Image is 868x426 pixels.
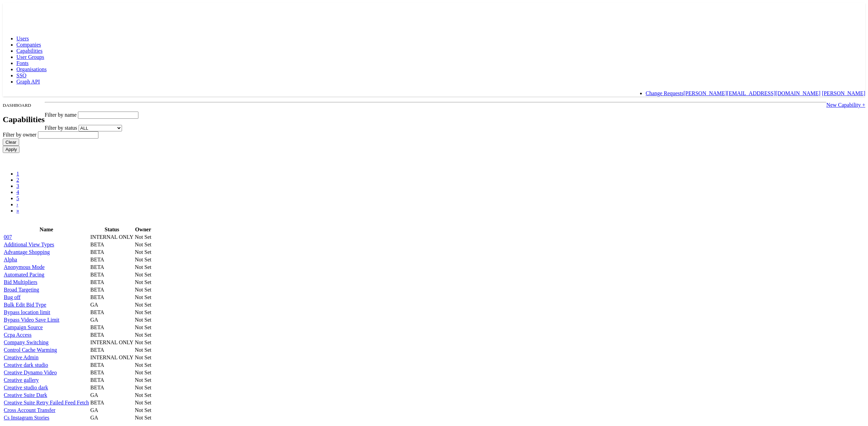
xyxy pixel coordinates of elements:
a: Campaign Source [4,324,43,330]
td: Not Set [135,332,152,338]
td: Not Set [135,317,152,323]
span: BETA [90,362,104,368]
span: BETA [90,287,104,293]
td: Not Set [135,264,152,271]
a: 007 [4,234,12,240]
td: Not Set [135,279,152,286]
span: BETA [90,385,104,390]
td: Not Set [135,286,152,293]
th: Status [90,226,134,233]
a: [PERSON_NAME] [822,90,865,96]
a: Additional View Types [4,242,54,247]
a: Broad Targeting [4,287,39,293]
span: BETA [90,309,104,315]
span: GA [90,415,98,421]
td: Not Set [135,392,152,399]
span: BETA [90,257,104,262]
td: Not Set [135,354,152,361]
a: Capabilities [16,48,42,54]
td: Not Set [135,407,152,414]
span: INTERNAL ONLY [90,234,133,240]
a: » [16,208,19,214]
span: GA [90,392,98,398]
a: 5 [16,195,19,201]
a: Automated Pacing [4,272,44,277]
td: Not Set [135,377,152,384]
a: Bypass location limit [4,309,50,315]
a: Creative Suite Dark [4,392,47,398]
span: INTERNAL ONLY [90,354,133,360]
a: [PERSON_NAME][EMAIL_ADDRESS][DOMAIN_NAME] [683,90,820,96]
a: Anonymous Mode [4,264,45,270]
span: GA [90,317,98,323]
a: Companies [16,42,41,48]
a: Company Switching [4,339,49,345]
a: Creative Suite Retry Failed Feed Fetch [4,400,89,405]
a: 1 [16,171,19,177]
a: Bid Multipliers [4,279,37,285]
a: Users [16,36,29,41]
span: BETA [90,294,104,300]
a: Creative Admin [4,354,39,360]
a: User Groups [16,54,44,60]
td: Not Set [135,324,152,331]
a: Cross Account Transfer [4,407,55,413]
a: Change Requests [646,90,683,96]
a: Organisations [16,66,47,72]
td: Not Set [135,384,152,391]
input: Clear [3,139,19,146]
span: BETA [90,272,104,277]
td: Not Set [135,399,152,406]
td: Not Set [135,234,152,241]
span: BETA [90,370,104,375]
td: Not Set [135,339,152,346]
a: Control Cache Warming [4,347,57,353]
span: BETA [90,377,104,383]
th: Name [3,226,89,233]
h2: Capabilities [3,115,45,124]
a: New Capability + [826,102,865,108]
a: Fonts [16,60,29,66]
th: Owner [135,226,152,233]
a: Creative Dynamo Video [4,370,57,375]
a: Alpha [4,257,17,262]
small: DASHBOARD [3,103,31,108]
span: BETA [90,332,104,338]
td: Not Set [135,309,152,316]
a: Creative gallery [4,377,39,383]
a: Creative studio dark [4,385,48,390]
a: Cs Instagram Stories [4,415,49,421]
td: Not Set [135,414,152,421]
span: GA [90,302,98,308]
a: 4 [16,189,19,195]
a: › [16,202,18,207]
a: Advantage Shopping [4,249,50,255]
span: Filter by owner [3,132,37,138]
span: Filter by status [45,125,77,131]
a: Bypass Video Save Limit [4,317,59,323]
span: BETA [90,347,104,353]
td: Not Set [135,271,152,278]
span: BETA [90,249,104,255]
input: Apply [3,146,19,153]
span: BETA [90,324,104,330]
span: BETA [90,279,104,285]
td: Not Set [135,294,152,301]
td: Not Set [135,241,152,248]
span: Graph API [16,79,40,85]
td: Not Set [135,369,152,376]
td: Not Set [135,256,152,263]
span: BETA [90,400,104,405]
td: Not Set [135,301,152,308]
a: SSO [16,73,26,78]
span: GA [90,407,98,413]
a: 2 [16,177,19,183]
td: Not Set [135,362,152,369]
